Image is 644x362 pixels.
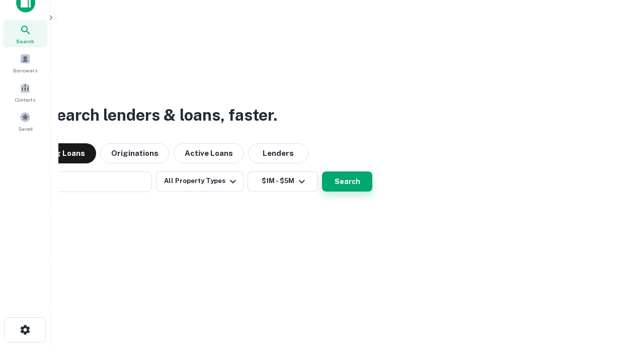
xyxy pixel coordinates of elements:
[13,66,37,74] span: Borrowers
[174,143,244,163] button: Active Loans
[3,78,47,106] a: Contacts
[322,171,372,192] button: Search
[3,108,47,135] a: Saved
[594,282,644,330] iframe: Chat Widget
[3,20,47,47] a: Search
[46,103,277,127] h3: Search lenders & loans, faster.
[100,143,170,163] button: Originations
[3,49,47,76] a: Borrowers
[248,171,318,192] button: $1M - $5M
[248,143,308,163] button: Lenders
[15,96,35,104] span: Contacts
[16,37,34,45] span: Search
[18,125,33,133] span: Saved
[156,171,244,192] button: All Property Types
